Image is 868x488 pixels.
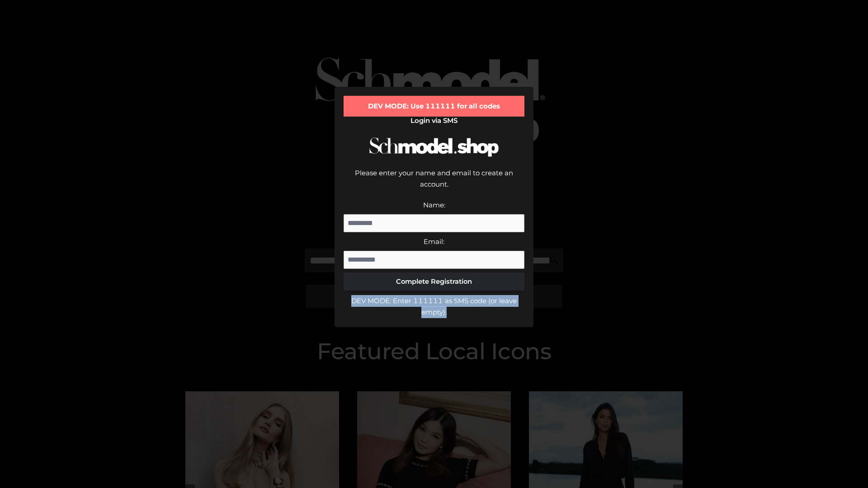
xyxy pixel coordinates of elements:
img: Schmodel Logo [366,129,502,165]
label: Email: [424,237,444,246]
div: Please enter your name and email to create an account. [344,167,524,199]
h2: Login via SMS [344,117,524,125]
label: Name: [423,201,445,209]
div: DEV MODE: Enter 111111 as SMS code (or leave empty). [344,295,524,318]
div: DEV MODE: Use 111111 for all codes [344,96,524,117]
button: Complete Registration [344,272,524,291]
